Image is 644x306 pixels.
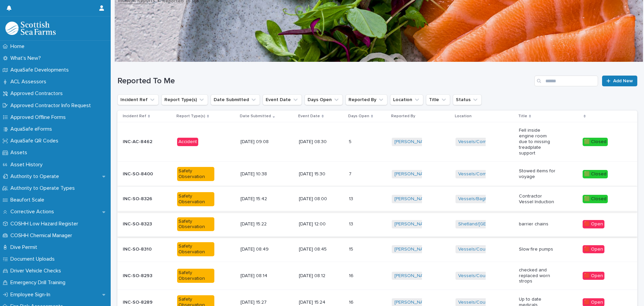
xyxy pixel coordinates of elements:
input: Search [534,76,598,86]
tr: INC-SO-8326INC-SO-8326 Safety Observation[DATE] 15:42[DATE] 08:001313 [PERSON_NAME] Vessels/Baghe... [117,186,637,212]
h1: Reported To Me [117,76,532,86]
p: INC-SO-8289 [123,298,154,305]
p: [DATE] 15:22 [240,221,278,227]
a: Vessels/Bagheera [458,196,498,202]
p: 15 [349,245,355,252]
a: Add New [602,76,637,86]
a: [PERSON_NAME] [394,273,431,279]
p: Approved Contractor Info Request [8,102,96,109]
p: What's New? [8,55,46,61]
button: Report Type(s) [161,94,208,105]
p: barrier chains [519,221,556,227]
p: Report Type(s) [176,113,205,120]
p: checked and replaced worn strops [519,267,556,284]
button: Location [390,94,423,105]
a: [PERSON_NAME] [394,139,431,145]
p: Title [518,113,527,120]
p: [DATE] 10:38 [240,171,278,177]
p: Stowed items for voyage [519,168,556,180]
p: Dive Permit [8,244,43,251]
div: 🟩 Closed [583,138,608,146]
div: Safety Observation [177,242,214,256]
p: INC-SO-8326 [123,195,154,202]
button: Days Open [305,94,343,105]
p: Contractor Vessel Induction [519,193,556,205]
p: [DATE] 08:00 [299,196,336,202]
p: Emergency Drill Training [8,279,71,286]
div: Safety Observation [177,269,214,283]
div: 🟩 Closed [583,195,608,203]
p: ACL Assessors [8,79,52,85]
a: [PERSON_NAME] [394,221,431,227]
button: Reported By [345,94,387,105]
div: Safety Observation [177,167,214,181]
p: Assets [8,149,33,156]
p: 16 [349,272,355,279]
p: Authority to Operate Types [8,185,80,191]
button: Date Submitted [211,94,260,105]
p: [DATE] 15:27 [240,300,278,305]
tr: INC-SO-8293INC-SO-8293 Safety Observation[DATE] 08:14[DATE] 08:121616 [PERSON_NAME] Vessels/Coura... [117,262,637,290]
p: Driver Vehicle Checks [8,268,66,274]
p: Asset History [8,162,48,168]
p: [DATE] 08:45 [299,247,336,252]
div: Accident [177,138,198,146]
p: Days Open [348,113,369,120]
a: Vessels/Courageous [458,247,503,252]
p: 13 [349,220,355,227]
p: COSHH Low Hazard Register [8,221,84,227]
a: [PERSON_NAME] [394,247,431,252]
p: Slow fire pumps [519,247,556,252]
div: 🟥 Open [583,272,604,280]
p: Incident Ref [123,113,146,120]
p: AquaSafe eForms [8,126,57,132]
p: INC-SO-8400 [123,170,154,177]
a: [PERSON_NAME] [394,300,431,305]
p: Approved Contractors [8,90,68,97]
a: Shetland/[GEOGRAPHIC_DATA] [458,221,525,227]
p: Approved Offline Forms [8,114,71,121]
a: Vessels/Courageous [458,273,503,279]
button: Title [426,94,450,105]
tr: INC-AC-8462INC-AC-8462 Accident[DATE] 09:08[DATE] 08:3055 [PERSON_NAME] Vessels/Commander Fell in... [117,122,637,162]
p: INC-SO-8310 [123,245,153,252]
p: INC-SO-8293 [123,272,154,279]
div: 🟥 Open [583,220,604,228]
p: AquaSafe Developments [8,67,74,73]
p: Event Date [298,113,320,120]
p: [DATE] 12:00 [299,221,336,227]
span: Add New [613,79,633,83]
p: [DATE] 09:08 [240,139,278,145]
p: 16 [349,298,355,305]
a: [PERSON_NAME] [394,196,431,202]
a: Vessels/Commander [458,139,503,145]
p: 7 [349,170,353,177]
p: COSHH Chemical Manager [8,232,77,239]
img: bPIBxiqnSb2ggTQWdOVV [5,21,56,35]
p: [DATE] 15:42 [240,196,278,202]
div: Safety Observation [177,217,214,231]
a: Vessels/Commander [458,171,503,177]
a: Vessels/Courageous [458,300,503,305]
p: Beaufort Scale [8,197,50,203]
p: Date Submitted [240,113,271,120]
p: [DATE] 08:14 [240,273,278,279]
button: Event Date [263,94,302,105]
p: AquaSafe QR Codes [8,138,64,144]
tr: INC-SO-8400INC-SO-8400 Safety Observation[DATE] 10:38[DATE] 15:3077 [PERSON_NAME] Vessels/Command... [117,162,637,187]
div: Safety Observation [177,192,214,206]
p: [DATE] 08:49 [240,247,278,252]
p: [DATE] 15:24 [299,300,336,305]
p: INC-SO-8323 [123,220,153,227]
div: 🟩 Closed [583,170,608,178]
p: Location [455,113,472,120]
p: Home [8,43,30,50]
div: 🟥 Open [583,245,604,254]
a: [PERSON_NAME] [394,171,431,177]
tr: INC-SO-8323INC-SO-8323 Safety Observation[DATE] 15:22[DATE] 12:001313 [PERSON_NAME] Shetland/[GEO... [117,212,637,237]
p: INC-AC-8462 [123,138,154,145]
p: Corrective Actions [8,209,59,215]
p: [DATE] 08:12 [299,273,336,279]
p: [DATE] 15:30 [299,171,336,177]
